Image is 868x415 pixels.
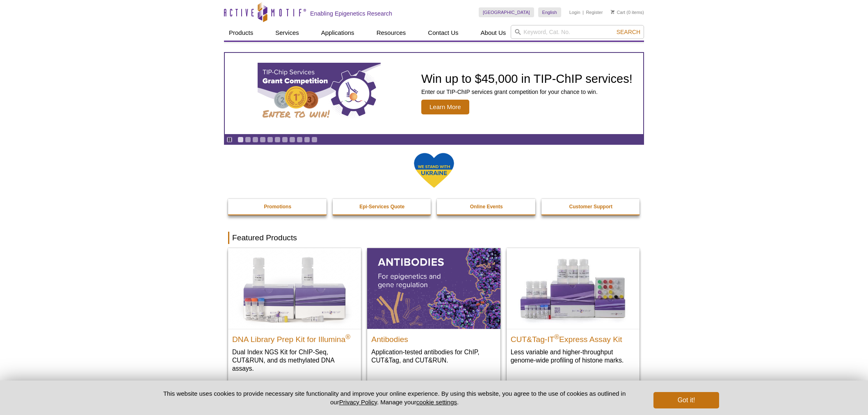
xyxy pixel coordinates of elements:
input: Keyword, Cat. No. [511,25,644,39]
a: Promotions [228,199,327,214]
strong: Promotions [264,204,291,210]
a: Go to slide 5 [267,137,273,143]
sup: ® [554,333,559,340]
sup: ® [345,333,350,340]
p: Dual Index NGS Kit for ChIP-Seq, CUT&RUN, and ds methylated DNA assays. [232,348,357,373]
span: Learn More [421,100,469,114]
h2: Antibodies [371,331,496,344]
p: Enter our TIP-ChIP services grant competition for your chance to win. [421,88,633,96]
a: Customer Support [541,199,641,214]
a: Toggle autoplay [226,137,233,143]
article: TIP-ChIP Services Grant Competition [225,53,643,134]
button: Got it! [653,392,719,408]
h2: Featured Products [228,232,640,244]
a: DNA Library Prep Kit for Illumina DNA Library Prep Kit for Illumina® Dual Index NGS Kit for ChIP-... [228,248,361,381]
h2: Enabling Epigenetics Research [310,10,392,17]
a: Go to slide 1 [238,137,244,143]
a: All Antibodies Antibodies Application-tested antibodies for ChIP, CUT&Tag, and CUT&RUN. [367,248,500,372]
a: Go to slide 6 [274,137,281,143]
a: Applications [316,25,359,41]
h2: DNA Library Prep Kit for Illumina [232,331,357,344]
a: Go to slide 3 [252,137,258,143]
img: All Antibodies [367,248,500,328]
a: [GEOGRAPHIC_DATA] [479,7,534,17]
p: This website uses cookies to provide necessary site functionality and improve your online experie... [149,389,640,406]
a: Resources [372,25,411,41]
a: Privacy Policy [339,399,377,406]
strong: Epi-Services Quote [359,204,404,210]
a: Services [270,25,304,41]
span: Search [617,29,640,35]
h2: CUT&Tag-IT Express Assay Kit [511,331,635,344]
img: DNA Library Prep Kit for Illumina [228,248,361,328]
img: CUT&Tag-IT® Express Assay Kit [507,248,640,328]
button: cookie settings [416,399,457,406]
img: TIP-ChIP Services Grant Competition [258,63,381,124]
a: Go to slide 11 [311,137,318,143]
strong: Online Events [470,204,503,210]
img: Your Cart [611,10,614,14]
a: Go to slide 7 [282,137,288,143]
a: Contact Us [423,25,463,41]
h2: Win up to $45,000 in TIP-ChIP services! [421,73,633,85]
a: Go to slide 2 [245,137,251,143]
a: Go to slide 4 [260,137,266,143]
a: Register [586,9,603,15]
button: Search [614,28,643,36]
a: Login [569,9,580,15]
a: Online Events [437,199,536,214]
a: English [538,7,561,17]
a: Go to slide 10 [304,137,310,143]
a: CUT&Tag-IT® Express Assay Kit CUT&Tag-IT®Express Assay Kit Less variable and higher-throughput ge... [507,248,640,372]
strong: Customer Support [569,204,612,210]
p: Less variable and higher-throughput genome-wide profiling of histone marks​. [511,348,635,365]
li: | [582,7,584,17]
a: Cart [611,9,625,15]
a: TIP-ChIP Services Grant Competition Win up to $45,000 in TIP-ChIP services! Enter our TIP-ChIP se... [225,53,643,134]
a: Go to slide 8 [289,137,295,143]
li: (0 items) [611,7,644,17]
a: Products [224,25,258,41]
a: Epi-Services Quote [333,199,432,214]
p: Application-tested antibodies for ChIP, CUT&Tag, and CUT&RUN. [371,348,496,365]
a: About Us [476,25,511,41]
a: Go to slide 9 [297,137,303,143]
img: We Stand With Ukraine [413,152,455,189]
